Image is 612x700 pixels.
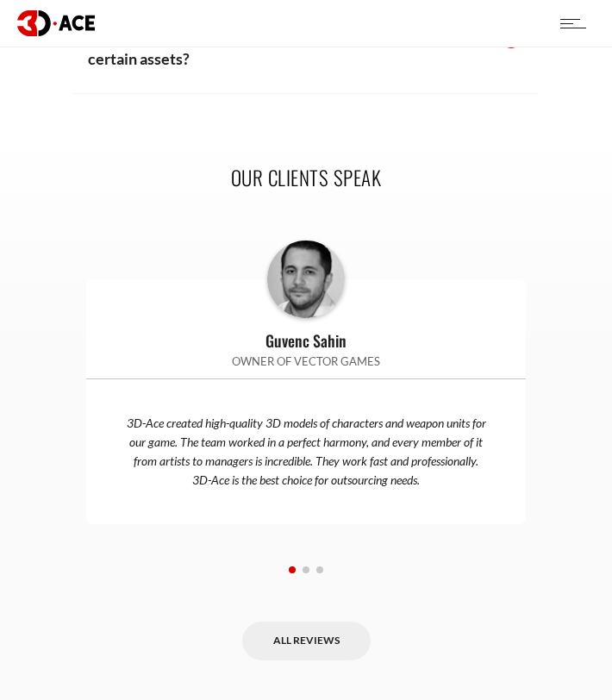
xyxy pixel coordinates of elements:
span: Go to slide 2 [303,566,309,573]
span: Go to slide 1 [289,566,296,573]
img: logo dark [17,10,95,35]
a: All reviews [242,622,371,660]
span: Go to slide 3 [316,566,323,573]
p: 3D-Ace created high-quality 3D models of characters and weapon units for our game. The team worke... [86,414,526,490]
p: Owner of Vector Games [86,353,526,370]
h2: Our clients speak [86,163,526,193]
p: Guvenc Sahin [86,328,526,353]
